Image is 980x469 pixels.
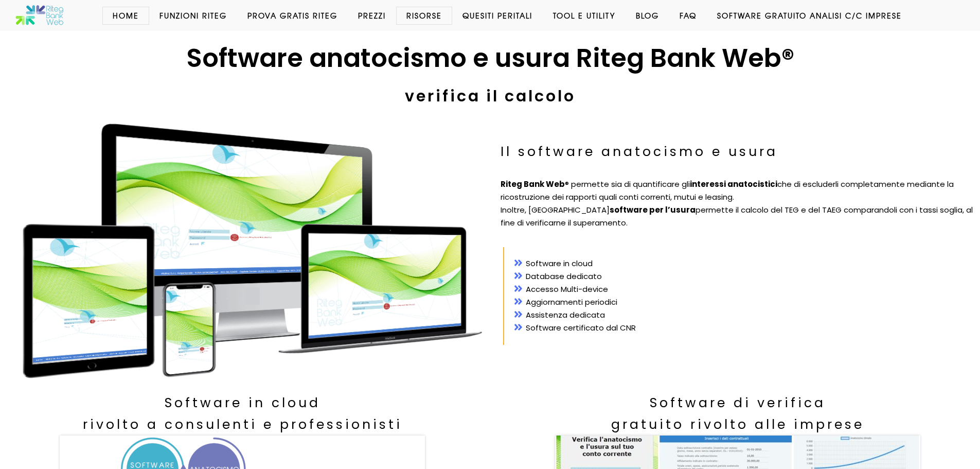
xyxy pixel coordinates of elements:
[10,82,970,110] h2: verifica il calcolo
[21,120,484,382] img: Il software anatocismo Riteg Bank Web, calcolo e verifica di conto corrente, mutuo e leasing
[610,204,696,215] strong: software per l’usura
[15,5,64,26] img: Software anatocismo e usura bancaria
[501,141,975,163] h3: Il software anatocismo e usura
[707,10,912,21] a: Software GRATUITO analisi c/c imprese
[514,257,963,270] li: Software in cloud
[514,309,963,322] li: Assistenza dedicata
[452,10,543,21] a: Quesiti Peritali
[690,179,777,189] strong: interessi anatocistici
[348,10,396,21] a: Prezzi
[514,296,963,309] li: Aggiornamenti periodici
[237,10,348,21] a: Prova Gratis Riteg
[10,41,970,75] h1: Software anatocismo e usura Riteg Bank Web®
[396,10,452,21] a: Risorse
[514,283,963,296] li: Accesso Multi-device
[514,322,963,335] li: Software certificato dal CNR
[149,10,237,21] a: Funzioni Riteg
[514,270,963,283] li: Database dedicato
[501,179,565,189] strong: Riteg Bank Web
[626,10,669,21] a: Blog
[543,10,626,21] a: Tool e Utility
[669,10,707,21] a: Faq
[501,178,975,230] p: ® permette sia di quantificare gli che di escluderli completamente mediante la ricostruzione dei ...
[102,10,149,21] a: Home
